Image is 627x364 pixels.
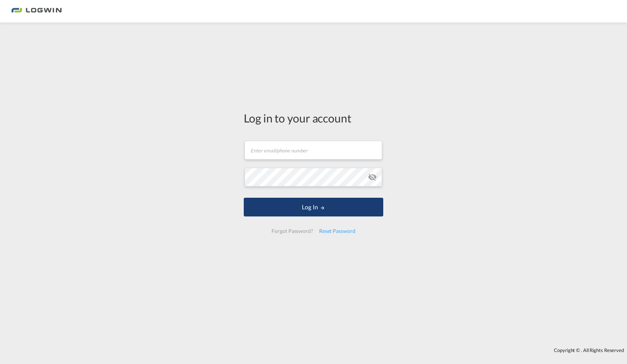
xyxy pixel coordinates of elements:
img: bc73a0e0d8c111efacd525e4c8ad7d32.png [11,3,62,20]
div: Forgot Password? [268,224,316,238]
md-icon: icon-eye-off [368,173,377,182]
div: Reset Password [316,224,358,238]
button: LOGIN [244,198,383,216]
div: Log in to your account [244,110,383,126]
input: Enter email/phone number [244,141,382,160]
